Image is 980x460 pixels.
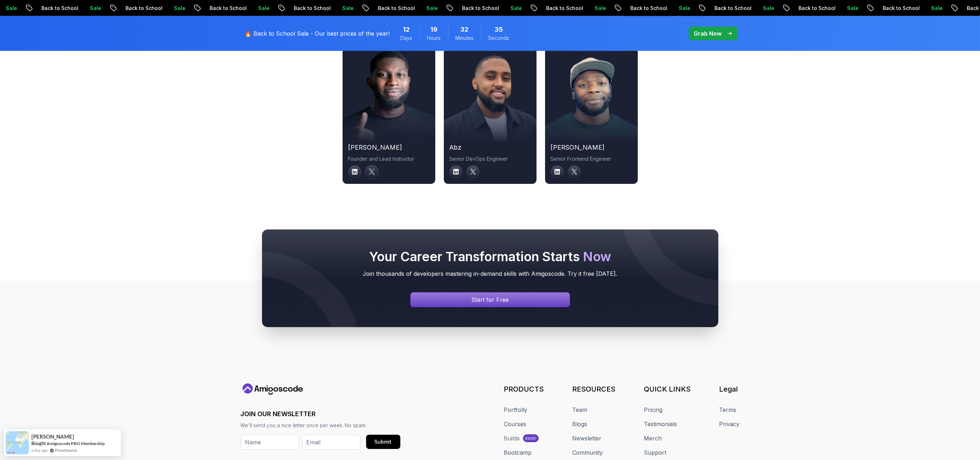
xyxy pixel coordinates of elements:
[241,422,400,429] p: We'll send you a nice letter once per week. No spam.
[573,384,616,394] h3: RESOURCES
[494,25,503,35] span: 35 Seconds
[403,25,410,35] span: 12 Days
[488,35,509,42] span: Seconds
[573,448,603,457] a: Community
[83,5,106,12] p: Sale
[504,5,527,12] p: Sale
[302,435,360,450] input: Email
[31,434,74,440] span: [PERSON_NAME]
[504,384,544,394] h3: PRODUCTS
[47,441,105,446] a: Amigoscode PRO Membership
[504,405,528,414] a: Portfolly
[456,35,474,42] span: Minutes
[841,5,863,12] p: Sale
[644,420,677,428] a: Testimonials
[545,53,638,143] img: instructor
[430,25,437,35] span: 19 Hours
[540,5,588,12] p: Back to School
[456,5,504,12] p: Back to School
[420,5,443,12] p: Sale
[168,5,190,12] p: Sale
[551,155,632,162] p: Senior Frontend Engineer
[31,447,48,453] span: a day ago
[241,409,400,419] h3: JOIN OUR NEWSLETTER
[573,434,602,443] a: Newsletter
[444,53,537,143] img: instructor
[708,5,756,12] p: Back to School
[719,420,740,428] a: Privacy
[471,295,509,304] p: Start for Free
[504,434,520,443] div: Builds
[504,420,527,428] a: Courses
[252,5,274,12] p: Sale
[694,29,722,38] p: Grab Now
[276,249,704,264] h2: Your Career Transformation Starts
[31,440,46,446] span: Bought
[348,143,430,153] h2: [PERSON_NAME]
[925,5,948,12] p: Sale
[366,435,400,449] button: Submit
[644,384,691,394] h3: QUICK LINKS
[375,438,392,445] div: Submit
[410,292,570,307] a: Signin page
[583,249,611,264] span: Now
[55,447,77,453] a: ProveSource
[644,434,662,443] a: Merch
[401,35,412,42] span: Days
[241,435,299,450] input: Name
[672,5,695,12] p: Sale
[644,405,663,414] a: Pricing
[756,5,779,12] p: Sale
[245,29,390,38] p: 🔥 Back to School Sale - Our best prices of the year!
[336,5,359,12] p: Sale
[719,384,740,394] h3: Legal
[6,431,29,454] img: provesource social proof notification image
[588,5,611,12] p: Sale
[450,155,531,162] p: Senior DevOps Engineer
[461,25,469,35] span: 32 Minutes
[348,155,430,162] p: Founder and Lead Instructor
[573,405,588,414] a: Team
[876,5,925,12] p: Back to School
[287,5,336,12] p: Back to School
[276,269,704,278] p: Join thousands of developers mastering in-demand skills with Amigoscode. Try it free [DATE].
[427,35,441,42] span: Hours
[525,435,536,441] p: soon
[624,5,672,12] p: Back to School
[203,5,252,12] p: Back to School
[551,143,632,153] h2: [PERSON_NAME]
[35,5,83,12] p: Back to School
[644,448,667,457] a: Support
[371,5,420,12] p: Back to School
[450,143,531,153] h2: abz
[792,5,841,12] p: Back to School
[119,5,168,12] p: Back to School
[573,420,588,428] a: Blogs
[504,448,532,457] a: Bootcamp
[719,405,737,414] a: Terms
